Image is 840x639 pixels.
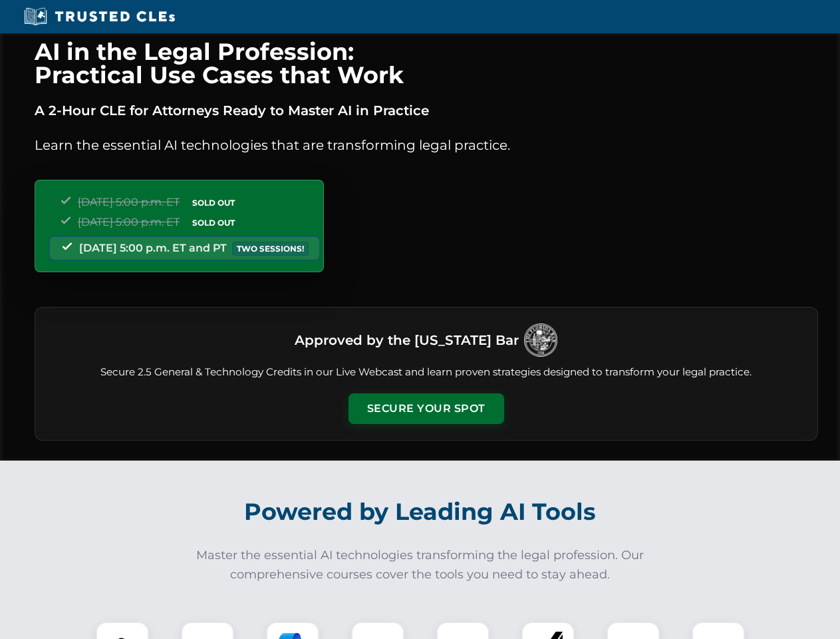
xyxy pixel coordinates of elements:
img: Logo [524,323,557,357]
p: Learn the essential AI technologies that are transforming legal practice. [35,134,818,156]
h2: Powered by Leading AI Tools [52,489,789,535]
h3: Approved by the [US_STATE] Bar [295,328,519,352]
span: SOLD OUT [188,196,239,210]
img: Trusted CLEs [20,7,179,27]
button: Secure Your Spot [349,393,504,424]
p: A 2-Hour CLE for Attorneys Ready to Master AI in Practice [35,100,818,121]
span: [DATE] 5:00 p.m. ET [78,196,180,208]
h1: AI in the Legal Profession: Practical Use Cases that Work [35,40,818,87]
span: SOLD OUT [188,216,239,230]
span: [DATE] 5:00 p.m. ET [78,216,180,228]
p: Secure 2.5 General & Technology Credits in our Live Webcast and learn proven strategies designed ... [51,365,801,380]
p: Master the essential AI technologies transforming the legal profession. Our comprehensive courses... [188,546,653,584]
